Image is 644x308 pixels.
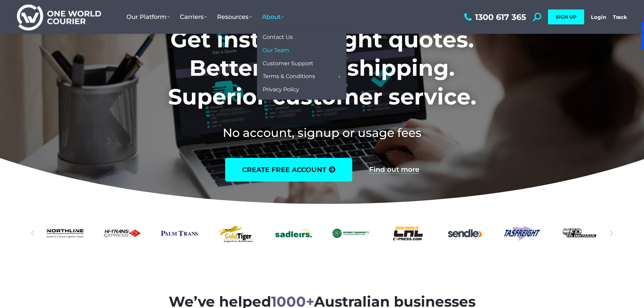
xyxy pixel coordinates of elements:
[591,14,606,20] a: Login
[257,6,289,27] a: About
[504,221,541,245] a: Tas Freight logo a one world courier partner in freight solutions
[262,13,284,21] span: About
[104,221,141,245] div: 12 / 25
[332,221,369,245] a: Richers-Transport-logo2
[263,60,313,67] span: Customer Support
[462,13,526,21] a: 1300 617 365
[17,3,101,31] img: One World Courier
[104,221,141,245] a: Hi-Trans_logo
[556,14,576,20] span: SIGN UP
[263,34,293,41] span: Contact Us
[447,221,483,245] div: 18 / 25
[389,221,426,245] div: 17 / 25
[212,6,257,27] a: Resources
[613,14,627,20] a: Track
[121,6,175,27] a: Our Platform
[218,221,255,245] div: 14 / 25
[561,221,598,245] a: MFD Linehaul transport logo
[47,221,84,245] a: Northline logo
[561,221,598,245] div: 20 / 25
[260,57,343,70] a: Customer Support
[161,221,198,245] a: Palm-Trans-logo_x2-1
[225,158,352,182] a: create free account
[260,44,343,57] a: Our Team
[161,221,198,245] div: 13 / 25
[332,221,369,245] div: 16 / 25
[217,13,252,21] span: Resources
[218,221,255,245] a: gb
[548,9,584,24] a: SIGN UP
[260,31,343,44] a: Contact Us
[504,221,541,245] div: 19 / 25
[175,6,212,27] a: Carriers
[447,221,483,245] a: Sendle logo
[275,221,312,245] div: 15 / 25
[260,70,343,83] a: Terms & Conditions
[389,221,426,245] a: CRL Express Logo
[260,83,343,96] a: Privacy Policy
[111,124,533,141] h2: No account, signup or usage fees
[47,221,84,245] div: 11 / 25
[126,13,170,21] span: Our Platform
[369,166,419,173] a: Find out more
[275,221,312,245] a: Sadleirs_logo_green
[263,73,315,80] span: Terms & Conditions
[263,47,289,54] span: Our Team
[47,221,598,245] div: Slides
[263,86,299,93] span: Privacy Policy
[180,13,207,21] span: Carriers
